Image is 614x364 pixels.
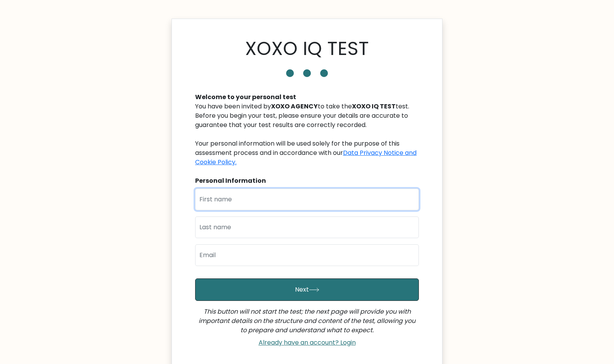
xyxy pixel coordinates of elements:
div: You have been invited by to take the test. Before you begin your test, please ensure your details... [195,102,419,167]
a: Data Privacy Notice and Cookie Policy. [195,148,417,167]
b: XOXO IQ TEST [352,102,396,111]
i: This button will not start the test; the next page will provide you with important details on the... [199,307,415,335]
a: Already have an account? Login [256,338,359,347]
input: First name [195,189,419,210]
input: Email [195,244,419,266]
input: Last name [195,216,419,238]
div: Personal Information [195,176,419,185]
h1: XOXO IQ TEST [245,38,369,60]
div: Welcome to your personal test [195,93,419,102]
b: XOXO AGENCY [271,102,318,111]
button: Next [195,278,419,301]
